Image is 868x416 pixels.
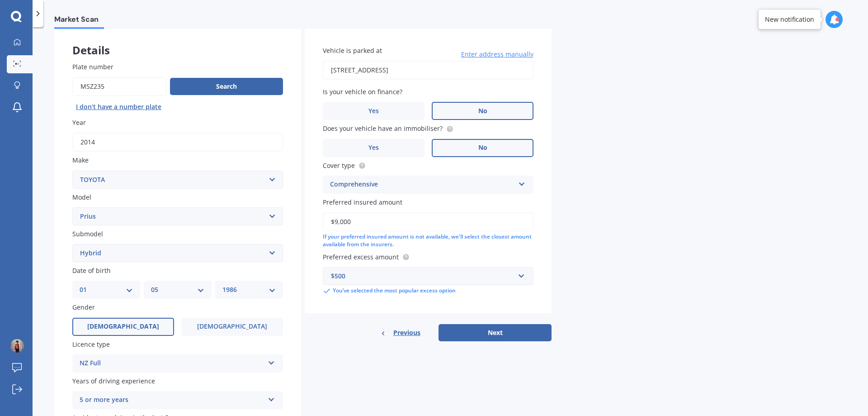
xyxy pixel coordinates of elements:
span: Model [72,193,91,201]
div: You’ve selected the most popular excess option [323,287,533,295]
input: Enter amount [323,212,533,231]
span: Preferred excess amount [323,253,399,261]
span: Yes [368,107,379,115]
div: NZ Full [80,358,264,369]
div: $500 [331,271,514,281]
div: 5 or more years [80,395,264,406]
div: New notification [765,15,814,24]
button: Search [170,78,283,95]
span: Licence type [72,340,110,349]
span: Preferred insured amount [323,198,402,206]
input: Enter address [323,61,533,80]
span: Is your vehicle on finance? [323,87,402,96]
span: Previous [393,326,420,339]
button: I don’t have a number plate [72,100,165,114]
div: Details [54,28,301,55]
button: Next [439,324,552,341]
span: Year [72,118,86,127]
span: Make [72,156,89,165]
input: Enter plate number [72,77,166,96]
span: No [478,144,487,152]
span: [DEMOGRAPHIC_DATA] [87,323,159,330]
span: Cover type [323,161,355,170]
div: If your preferred insured amount is not available, we'll select the closest amount available from... [323,233,533,249]
span: Years of driving experience [72,377,155,385]
span: [DEMOGRAPHIC_DATA] [197,323,267,330]
span: No [478,107,487,115]
span: Market Scan [54,15,104,27]
img: picture [10,339,24,353]
span: Vehicle is parked at [323,46,382,55]
span: Does your vehicle have an immobiliser? [323,124,443,133]
span: Plate number [72,62,113,71]
span: Gender [72,303,95,312]
div: Comprehensive [330,179,514,190]
span: Submodel [72,230,103,238]
span: Yes [368,144,379,152]
span: Date of birth [72,266,111,275]
span: Enter address manually [461,50,533,59]
input: YYYY [72,133,283,152]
